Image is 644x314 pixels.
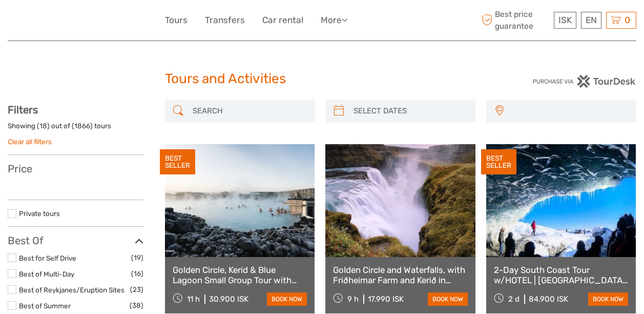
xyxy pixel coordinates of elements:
a: Tours [165,13,188,28]
a: More [321,13,347,28]
strong: Filters [8,104,38,116]
a: Best of Multi-Day [19,270,74,278]
h1: Tours and Activities [165,71,480,87]
span: (23) [130,284,143,296]
a: Best of Reykjanes/Eruption Sites [19,286,124,294]
div: 30.900 ISK [209,295,248,304]
a: 2-Day South Coast Tour w/HOTEL | [GEOGRAPHIC_DATA], [GEOGRAPHIC_DATA], [GEOGRAPHIC_DATA] & Waterf... [494,265,628,286]
span: 9 h [347,295,359,304]
span: (16) [131,268,143,280]
a: Car rental [262,13,303,28]
div: BEST SELLER [160,149,195,175]
span: (38) [130,300,143,311]
a: book now [588,292,628,306]
span: 11 h [187,295,200,304]
img: PurchaseViaTourDesk.png [532,75,636,88]
div: 17.990 ISK [368,295,404,304]
a: Transfers [205,13,245,28]
a: Private tours [19,209,60,218]
a: Golden Circle and Waterfalls, with Friðheimar Farm and Kerið in small group [333,265,467,286]
a: book now [267,292,307,306]
a: Golden Circle, Kerid & Blue Lagoon Small Group Tour with Admission Ticket [173,265,307,286]
a: book now [428,292,468,306]
a: Clear all filters [8,138,52,146]
div: EN [581,12,601,29]
a: Best of Summer [19,302,71,310]
input: SELECT DATES [349,102,471,120]
span: ISK [558,15,572,25]
input: SEARCH [189,102,310,120]
label: 1866 [74,121,90,131]
a: Best for Self Drive [19,254,76,262]
label: 18 [39,121,47,131]
span: Best price guarantee [479,9,551,31]
div: BEST SELLER [481,149,516,175]
div: Showing ( ) out of ( ) tours [8,121,143,137]
span: 2 d [508,295,520,304]
span: (19) [131,252,143,264]
span: 0 [623,15,632,25]
div: 84.900 ISK [529,295,568,304]
h3: Best Of [8,234,143,247]
h3: Price [8,163,143,175]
